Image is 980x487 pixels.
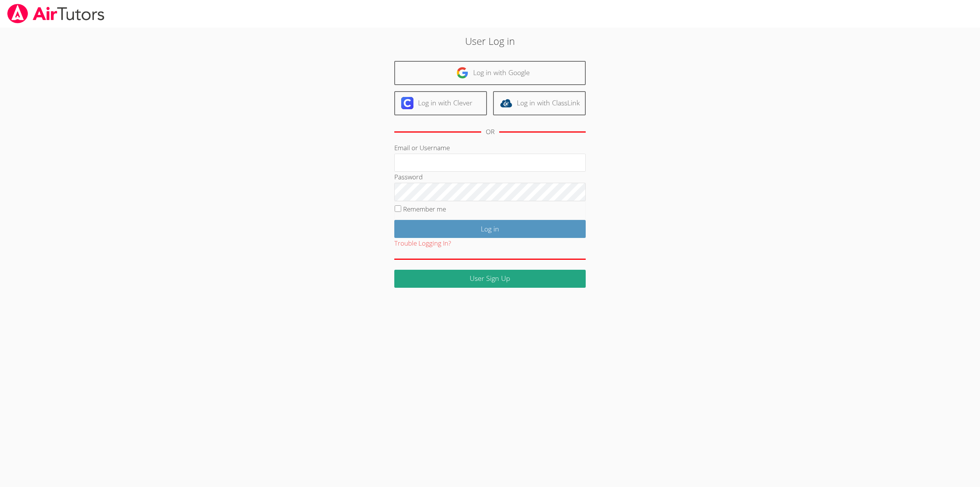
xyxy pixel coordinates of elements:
[394,172,423,181] label: Password
[7,4,105,23] img: airtutors_banner-c4298cdbf04f3fff15de1276eac7730deb9818008684d7c2e4769d2f7ddbe033.png
[394,61,586,85] a: Log in with Google
[394,238,451,249] button: Trouble Logging In?
[403,205,446,213] label: Remember me
[486,126,495,138] div: OR
[225,34,755,48] h2: User Log in
[394,220,586,238] input: Log in
[493,91,586,115] a: Log in with ClassLink
[500,97,512,109] img: classlink-logo-d6bb404cc1216ec64c9a2012d9dc4662098be43eaf13dc465df04b49fa7ab582.svg
[394,270,586,288] a: User Sign Up
[456,67,469,79] img: google-logo-50288ca7cdecda66e5e0955fdab243c47b7ad437acaf1139b6f446037453330a.svg
[401,97,413,109] img: clever-logo-6eab21bc6e7a338710f1a6ff85c0baf02591cd810cc4098c63d3a4b26e2feb20.svg
[394,143,450,152] label: Email or Username
[394,91,487,115] a: Log in with Clever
